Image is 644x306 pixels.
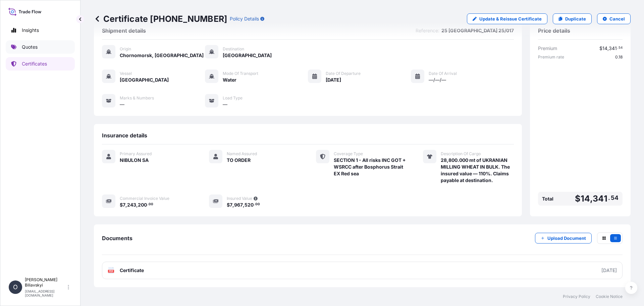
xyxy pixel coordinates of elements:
[120,101,124,108] span: —
[136,203,138,207] span: ,
[223,95,243,101] span: Load Type
[601,267,617,274] div: [DATE]
[120,71,132,76] span: Vessel
[120,151,152,157] span: Primary Assured
[441,157,514,184] span: 28,800.000 mt of UKRANIAN MILLING WHEAT IN BULK. The insured value — 110%. Claims payable at dest...
[467,13,547,24] a: Update & Reissue Certificate
[599,46,602,51] span: $
[619,47,623,49] span: 54
[147,203,148,206] span: .
[123,203,125,207] span: 7
[6,57,75,71] a: Certificates
[593,194,607,203] span: 341
[102,235,132,242] span: Documents
[232,203,234,207] span: ,
[608,196,610,200] span: .
[609,46,617,51] span: 341
[120,157,149,164] span: NIBULON SA
[102,262,623,279] a: PDFCertificate[DATE]
[538,54,564,60] span: Premium rate
[334,157,407,177] span: SECTION 1 - All risks INC GOT + WSRCC after Bosphorus Strait EX Red sea
[223,52,272,59] span: [GEOGRAPHIC_DATA]
[230,15,259,22] p: Policy Details
[125,203,127,207] span: ,
[120,77,169,83] span: [GEOGRAPHIC_DATA]
[597,13,631,24] button: Cancel
[234,203,243,207] span: 967
[565,15,586,22] p: Duplicate
[227,196,252,201] span: Insured Value
[245,203,254,207] span: 520
[149,203,153,206] span: 00
[334,151,363,157] span: Coverage Type
[223,77,236,83] span: Water
[479,15,542,22] p: Update & Reissue Certificate
[227,203,230,207] span: $
[590,194,593,203] span: ,
[25,277,66,288] p: [PERSON_NAME] Biliavskyi
[223,46,244,52] span: Destination
[607,46,609,51] span: ,
[223,71,258,76] span: Mode of Transport
[120,52,204,59] span: Chornomorsk, [GEOGRAPHIC_DATA]
[22,44,38,50] p: Quotes
[563,294,590,299] a: Privacy Policy
[535,233,592,244] button: Upload Document
[127,203,136,207] span: 243
[243,203,245,207] span: ,
[596,294,623,299] a: Cookie Notice
[120,203,123,207] span: $
[602,46,607,51] span: 14
[94,13,227,24] p: Certificate [PHONE_NUMBER]
[109,270,113,272] text: PDF
[609,15,625,22] p: Cancel
[617,47,618,49] span: .
[22,60,47,67] p: Certificates
[611,196,619,200] span: 54
[254,203,255,206] span: .
[25,289,66,297] p: [EMAIL_ADDRESS][DOMAIN_NAME]
[223,101,227,108] span: —
[615,54,623,60] span: 0.18
[326,71,361,76] span: Date of Departure
[120,267,144,274] span: Certificate
[22,27,39,34] p: Insights
[102,132,147,139] span: Insurance details
[429,71,457,76] span: Date of Arrival
[138,203,147,207] span: 200
[6,40,75,54] a: Quotes
[13,284,18,291] span: O
[326,77,341,83] span: [DATE]
[553,13,592,24] a: Duplicate
[120,46,131,52] span: Origin
[441,151,481,157] span: Description Of Cargo
[542,195,553,202] span: Total
[429,77,446,83] span: —/—/—
[255,203,260,206] span: 00
[538,45,557,52] span: Premium
[227,157,251,164] span: TO ORDER
[120,95,154,101] span: Marks & Numbers
[575,194,580,203] span: $
[227,151,257,157] span: Named Assured
[547,235,586,242] p: Upload Document
[120,196,169,201] span: Commercial Invoice Value
[230,203,232,207] span: 7
[6,24,75,37] a: Insights
[581,194,590,203] span: 14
